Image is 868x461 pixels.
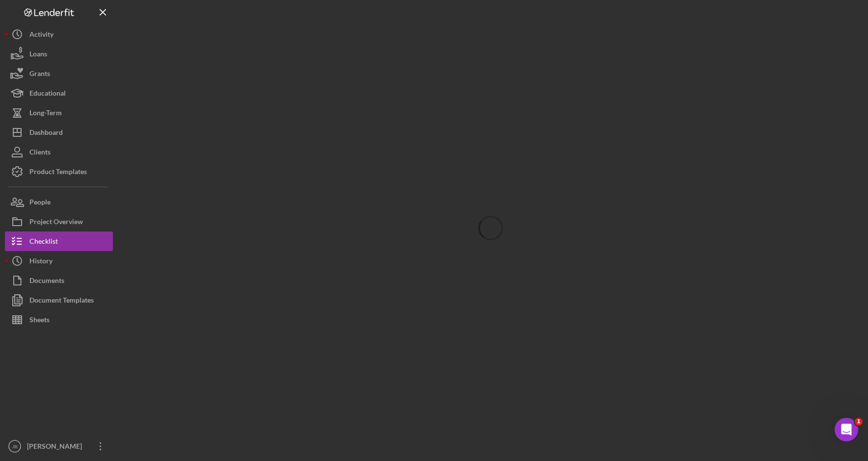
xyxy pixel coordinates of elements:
[35,80,92,91] div: [PERSON_NAME]
[5,25,113,44] button: Activity
[29,123,63,145] div: Dashboard
[172,4,190,22] div: Close
[45,258,151,278] button: Send us a message
[29,64,50,86] div: Grants
[5,251,113,271] button: History
[29,231,58,254] div: Checklist
[5,103,113,123] button: Long-Term
[35,44,92,54] div: [PERSON_NAME]
[23,331,43,337] span: Home
[29,142,51,164] div: Clients
[5,142,113,162] button: Clients
[29,212,83,234] div: Project Overview
[65,306,131,345] button: Messages
[5,44,113,64] button: Loans
[94,44,121,54] div: • [DATE]
[5,310,113,330] button: Sheets
[29,290,94,312] div: Document Templates
[12,444,17,449] text: JB
[29,25,53,47] div: Activity
[131,306,196,345] button: Help
[11,34,31,54] img: Profile image for David
[29,83,66,105] div: Educational
[5,192,113,212] button: People
[156,331,171,337] span: Help
[5,290,113,310] button: Document Templates
[855,418,863,426] span: 1
[5,123,113,142] button: Dashboard
[29,310,50,332] div: Sheets
[5,436,113,456] button: JB[PERSON_NAME]
[5,231,113,251] button: Checklist
[11,71,31,90] img: Profile image for Allison
[29,44,47,66] div: Loans
[5,162,113,181] button: Product Templates
[29,103,62,125] div: Long-Term
[835,418,858,441] iframe: Intercom live chat
[25,436,88,459] div: [PERSON_NAME]
[29,271,64,293] div: Documents
[5,212,113,231] button: Project Overview
[73,4,126,21] h1: Messages
[29,251,53,273] div: History
[5,83,113,103] button: Educational
[29,162,87,184] div: Product Templates
[5,64,113,83] button: Grants
[94,80,121,91] div: • [DATE]
[5,271,113,290] button: Documents
[29,192,51,214] div: People
[79,331,117,337] span: Messages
